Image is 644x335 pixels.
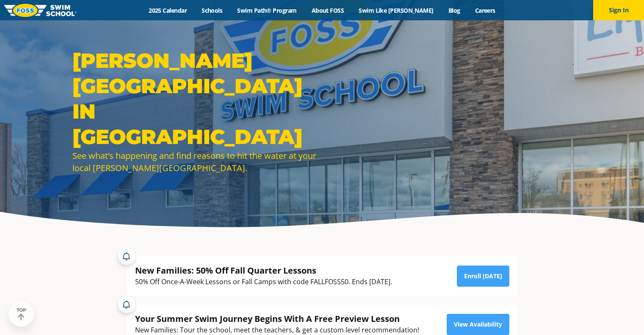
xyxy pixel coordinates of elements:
[457,266,509,287] a: Enroll [DATE]
[135,265,392,276] div: New Families: 50% Off Fall Quarter Lessons
[194,6,230,14] a: Schools
[135,276,392,288] div: 50% Off Once-A-Week Lessons or Fall Camps with code FALLFOSS50. Ends [DATE].
[230,6,304,14] a: Swim Path® Program
[447,314,509,335] a: View Availability
[441,6,467,14] a: Blog
[4,4,77,17] img: FOSS Swim School Logo
[72,150,318,174] div: See what’s happening and find reasons to hit the water at your local [PERSON_NAME][GEOGRAPHIC_DATA].
[141,6,194,14] a: 2025 Calendar
[17,307,26,321] div: TOP
[304,6,351,14] a: About FOSS
[72,48,318,150] h1: [PERSON_NAME][GEOGRAPHIC_DATA] in [GEOGRAPHIC_DATA]
[467,6,503,14] a: Careers
[135,313,419,324] div: Your Summer Swim Journey Begins With A Free Preview Lesson
[351,6,441,14] a: Swim Like [PERSON_NAME]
